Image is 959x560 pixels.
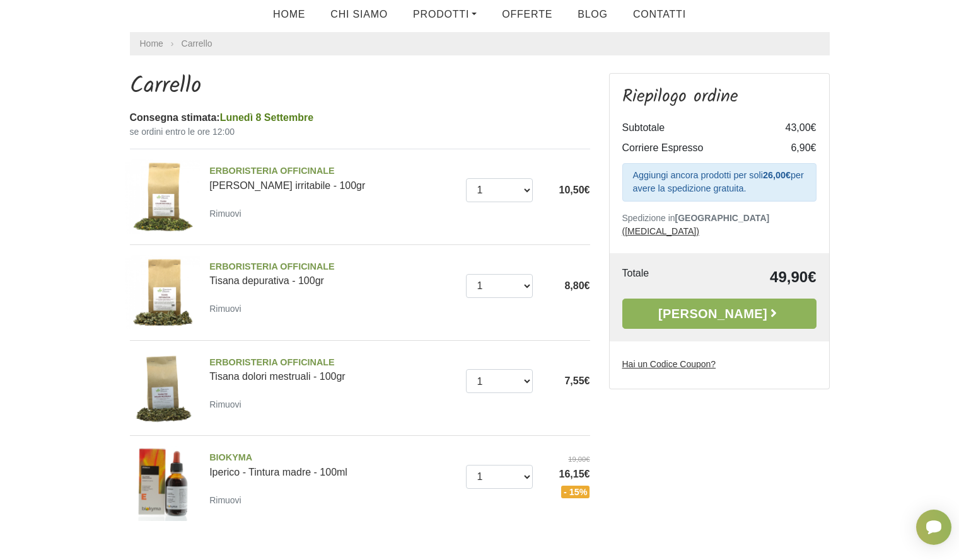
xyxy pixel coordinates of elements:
span: ERBORISTERIA OFFICINALE [209,164,456,178]
span: 10,50€ [559,185,590,195]
a: Rimuovi [209,205,247,221]
td: Corriere Espresso [622,138,766,158]
strong: 26,00€ [763,170,791,180]
h1: Carrello [130,73,590,100]
small: Rimuovi [209,399,241,409]
a: Rimuovi [209,300,247,316]
iframe: Smartsupp widget button [916,510,951,545]
span: Lunedì 8 Settembre [220,112,313,123]
span: 7,55€ [564,375,590,386]
h3: Riepilogo ordine [622,86,817,108]
nav: breadcrumb [130,32,830,55]
label: Hai un Codice Coupon? [622,358,716,371]
a: OFFERTE [489,2,565,27]
small: Rimuovi [209,209,241,219]
a: Carrello [182,38,212,49]
td: Totale [622,266,694,289]
a: ERBORISTERIA OFFICINALETisana dolori mestruali - 100gr [209,356,456,382]
img: Tisana dolori mestruali - 100gr [125,351,201,426]
del: 19,00€ [542,454,590,465]
u: Hai un Codice Coupon? [622,359,716,369]
div: Aggiungi ancora prodotti per soli per avere la spedizione gratuita. [622,163,817,202]
a: Contatti [620,2,699,27]
a: Home [140,37,163,50]
b: [GEOGRAPHIC_DATA] [675,213,770,223]
td: 49,90€ [694,266,817,289]
a: ERBORISTERIA OFFICINALE[PERSON_NAME] irritabile - 100gr [209,164,456,191]
td: 6,90€ [766,138,817,158]
img: Tisana colon irritabile - 100gr [125,159,201,234]
a: ERBORISTERIA OFFICINALETisana depurativa - 100gr [209,260,456,287]
a: Rimuovi [209,492,247,508]
a: ([MEDICAL_DATA]) [622,226,699,236]
img: Iperico - Tintura madre - 100ml [125,446,201,521]
a: Blog [565,2,620,27]
a: Home [260,2,318,27]
a: [PERSON_NAME] [622,299,817,329]
td: 43,00€ [766,118,817,138]
a: Chi Siamo [318,2,400,27]
p: Spedizione in [622,212,817,238]
span: ERBORISTERIA OFFICINALE [209,260,456,274]
a: BIOKYMAIperico - Tintura madre - 100ml [209,451,456,477]
span: BIOKYMA [209,451,456,465]
small: se ordini entro le ore 12:00 [130,125,590,139]
span: 16,15€ [542,467,590,482]
span: 8,80€ [564,280,590,291]
span: ERBORISTERIA OFFICINALE [209,356,456,370]
div: Consegna stimata: [130,110,590,125]
small: Rimuovi [209,495,241,505]
img: Tisana depurativa - 100gr [125,255,201,330]
a: Rimuovi [209,396,247,412]
span: - 15% [561,486,590,498]
a: Prodotti [400,2,489,27]
td: Subtotale [622,118,766,138]
small: Rimuovi [209,304,241,314]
